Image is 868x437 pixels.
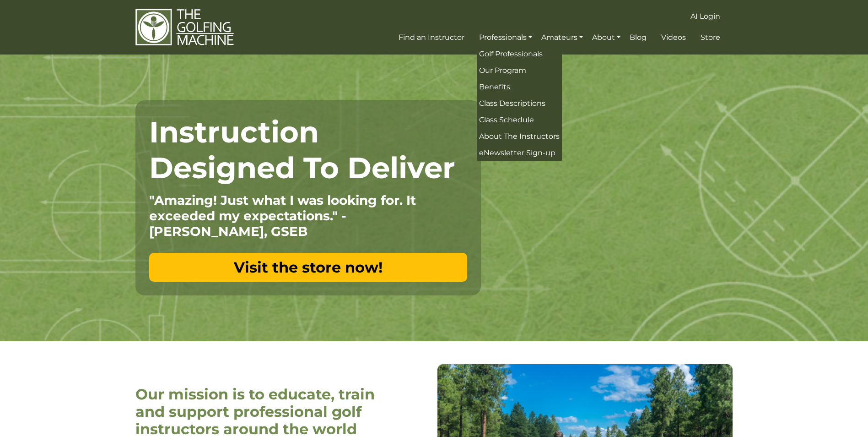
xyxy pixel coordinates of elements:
[477,46,562,161] ul: Professionals
[477,62,562,79] a: Our Program
[477,29,534,46] a: Professionals
[479,148,555,157] span: eNewsletter Sign-up
[661,33,686,42] span: Videos
[399,33,464,42] span: Find an Instructor
[701,33,720,42] span: Store
[479,82,510,91] span: Benefits
[539,29,585,46] a: Amateurs
[479,132,560,141] span: About The Instructors
[698,29,722,46] a: Store
[627,29,649,46] a: Blog
[396,29,467,46] a: Find an Instructor
[149,253,467,282] a: Visit the store now!
[477,112,562,128] a: Class Schedule
[149,192,467,239] p: "Amazing! Just what I was looking for. It exceeded my expectations." - [PERSON_NAME], GSEB
[479,115,534,124] span: Class Schedule
[630,33,647,42] span: Blog
[479,99,545,108] span: Class Descriptions
[659,29,688,46] a: Videos
[477,95,562,112] a: Class Descriptions
[149,114,467,186] h1: Instruction Designed To Deliver
[690,12,720,21] span: AI Login
[477,128,562,145] a: About The Instructors
[479,49,543,58] span: Golf Professionals
[135,8,234,46] img: The Golfing Machine
[477,145,562,161] a: eNewsletter Sign-up
[688,8,722,25] a: AI Login
[590,29,623,46] a: About
[477,46,562,62] a: Golf Professionals
[479,66,526,75] span: Our Program
[477,79,562,95] a: Benefits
